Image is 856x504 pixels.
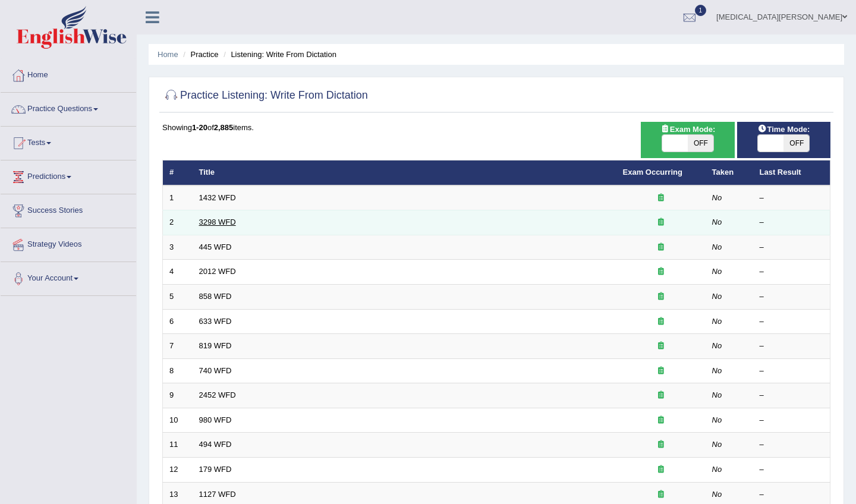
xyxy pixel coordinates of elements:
[760,242,824,253] div: –
[712,193,722,202] em: No
[1,228,136,258] a: Strategy Videos
[623,168,682,177] a: Exam Occurring
[623,242,699,253] div: Exam occurring question
[623,341,699,352] div: Exam occurring question
[712,267,722,276] em: No
[163,383,193,408] td: 9
[760,464,824,475] div: –
[192,123,207,132] b: 1-20
[214,123,234,132] b: 2,885
[712,341,722,350] em: No
[199,341,232,350] a: 819 WFD
[163,433,193,458] td: 11
[712,242,722,251] em: No
[158,50,178,59] a: Home
[623,266,699,278] div: Exam occurring question
[712,366,722,375] em: No
[163,309,193,334] td: 6
[1,127,136,156] a: Tests
[760,366,824,377] div: –
[199,390,236,399] a: 2452 WFD
[199,292,232,301] a: 858 WFD
[760,217,824,228] div: –
[688,135,713,152] span: OFF
[712,317,722,326] em: No
[760,266,824,278] div: –
[1,262,136,292] a: Your Account
[712,465,722,474] em: No
[623,415,699,426] div: Exam occurring question
[753,123,814,136] span: Time Mode:
[163,210,193,235] td: 2
[712,292,722,301] em: No
[712,490,722,499] em: No
[163,260,193,285] td: 4
[623,390,699,401] div: Exam occurring question
[712,440,722,449] em: No
[656,123,720,136] span: Exam Mode:
[199,490,236,499] a: 1127 WFD
[163,408,193,433] td: 10
[163,160,193,185] th: #
[760,341,824,352] div: –
[760,415,824,426] div: –
[163,358,193,383] td: 8
[1,93,136,122] a: Practice Questions
[783,135,809,152] span: OFF
[180,49,218,60] li: Practice
[623,291,699,303] div: Exam occurring question
[760,193,824,204] div: –
[199,415,232,424] a: 980 WFD
[163,285,193,310] td: 5
[712,415,722,424] em: No
[199,193,236,202] a: 1432 WFD
[760,316,824,327] div: –
[199,440,232,449] a: 494 WFD
[695,5,707,16] span: 1
[162,122,830,133] div: Showing of items.
[706,160,753,185] th: Taken
[623,439,699,451] div: Exam occurring question
[641,122,734,158] div: Show exams occurring in exams
[162,87,368,105] h2: Practice Listening: Write From Dictation
[760,291,824,303] div: –
[623,366,699,377] div: Exam occurring question
[623,316,699,327] div: Exam occurring question
[199,366,232,375] a: 740 WFD
[623,489,699,500] div: Exam occurring question
[193,160,616,185] th: Title
[163,235,193,260] td: 3
[760,489,824,500] div: –
[163,185,193,210] td: 1
[163,334,193,359] td: 7
[760,439,824,451] div: –
[623,217,699,228] div: Exam occurring question
[199,317,232,326] a: 633 WFD
[623,464,699,475] div: Exam occurring question
[199,242,232,251] a: 445 WFD
[1,160,136,190] a: Predictions
[1,194,136,224] a: Success Stories
[221,49,336,60] li: Listening: Write From Dictation
[712,390,722,399] em: No
[163,457,193,482] td: 12
[623,193,699,204] div: Exam occurring question
[199,267,236,276] a: 2012 WFD
[712,218,722,226] em: No
[753,160,830,185] th: Last Result
[199,218,236,226] a: 3298 WFD
[760,390,824,401] div: –
[1,59,136,89] a: Home
[199,465,232,474] a: 179 WFD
